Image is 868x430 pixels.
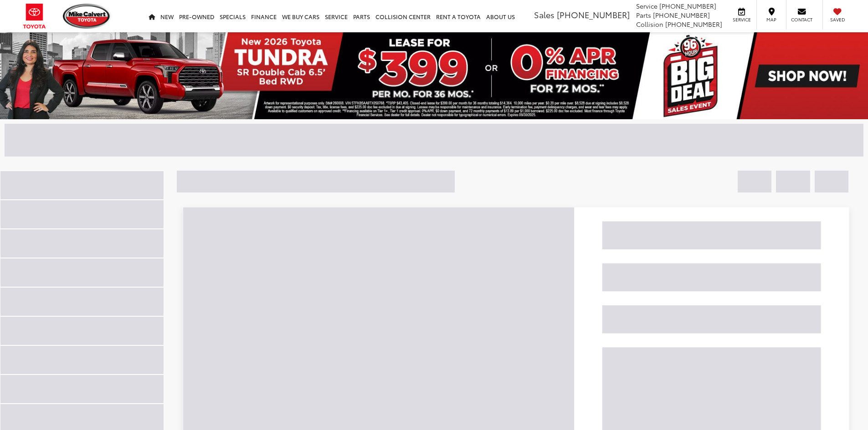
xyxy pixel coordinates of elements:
span: Contact [791,16,812,23]
span: [PHONE_NUMBER] [665,20,722,29]
img: Mike Calvert Toyota [63,4,111,29]
span: Collision [636,20,663,29]
span: Service [636,1,657,10]
span: [PHONE_NUMBER] [659,1,716,10]
span: Service [731,16,752,23]
span: Sales [534,9,555,20]
span: Map [761,16,781,23]
span: [PHONE_NUMBER] [557,9,630,20]
span: Saved [827,16,847,23]
span: Parts [636,10,651,20]
span: [PHONE_NUMBER] [653,10,710,20]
